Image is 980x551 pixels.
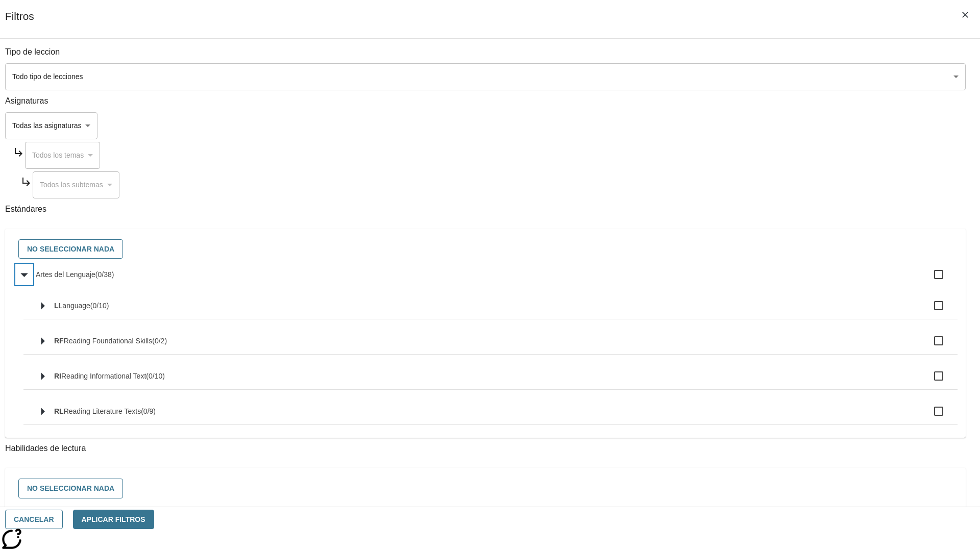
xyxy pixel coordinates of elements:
span: Artes del Lenguaje [36,270,95,279]
span: 0 estándares seleccionados/2 estándares en grupo [152,337,167,345]
span: RF [54,337,64,345]
span: L [54,302,59,310]
span: RL [54,407,64,415]
p: Tipo de leccion [5,46,966,58]
span: 0 estándares seleccionados/10 estándares en grupo [90,302,109,310]
span: Reading Literature Texts [64,407,141,415]
button: Cancelar [5,510,63,530]
div: Seleccione estándares [13,237,958,262]
button: Aplicar Filtros [73,510,154,530]
button: Cerrar los filtros del Menú lateral [954,4,976,26]
span: Reading Foundational Skills [64,337,153,345]
p: Asignaturas [5,95,966,107]
span: Reading Informational Text [61,372,146,380]
div: Seleccione una Asignatura [5,112,97,139]
button: No seleccionar nada [18,239,123,259]
span: 0 estándares seleccionados/9 estándares en grupo [141,407,156,415]
h1: Filtros [5,10,34,38]
span: Language [59,302,90,310]
div: Seleccione habilidades [13,476,958,501]
div: Seleccione una Asignatura [33,171,119,198]
span: RI [54,372,61,380]
p: Habilidades de lectura [5,443,966,455]
button: No seleccionar nada [18,479,123,498]
p: Estándares [5,204,966,215]
span: 0 estándares seleccionados/10 estándares en grupo [146,372,165,380]
ul: Seleccione estándares [15,261,958,508]
div: Seleccione una Asignatura [25,142,100,169]
div: Seleccione un tipo de lección [5,63,966,90]
span: 0 estándares seleccionados/38 estándares en grupo [95,270,114,279]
